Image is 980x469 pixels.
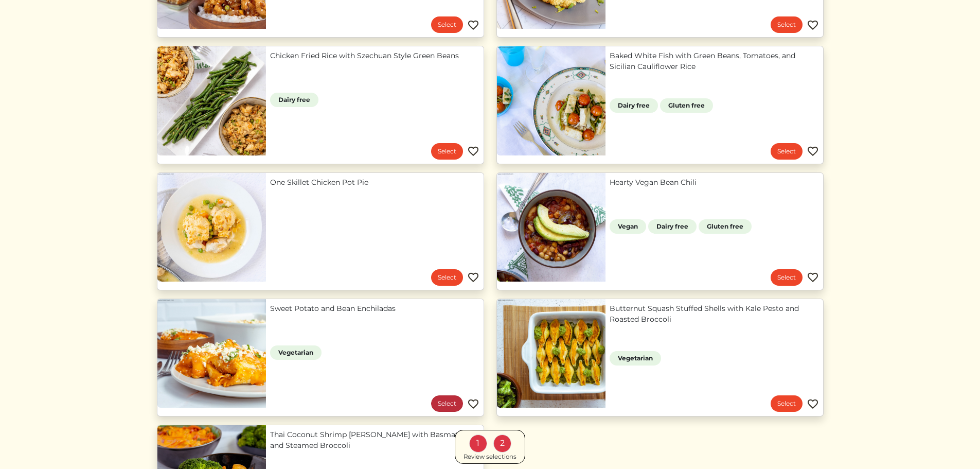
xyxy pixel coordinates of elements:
[270,50,479,61] a: Chicken Fried Rice with Szechuan Style Green Beans
[467,398,479,410] img: Favorite menu item
[610,177,819,188] a: Hearty Vegan Bean Chili
[431,143,463,160] a: Select
[807,271,819,284] img: Favorite menu item
[610,50,819,72] a: Baked White Fish with Green Beans, Tomatoes, and Sicilian Cauliflower Rice
[771,269,803,286] a: Select
[431,269,463,286] a: Select
[270,177,479,188] a: One Skillet Chicken Pot Pie
[469,434,487,452] div: 1
[807,19,819,31] img: Favorite menu item
[467,19,479,31] img: Favorite menu item
[771,395,803,412] a: Select
[431,16,463,33] a: Select
[270,303,479,314] a: Sweet Potato and Bean Enchiladas
[807,145,819,158] img: Favorite menu item
[467,271,479,284] img: Favorite menu item
[771,143,803,160] a: Select
[771,16,803,33] a: Select
[464,452,516,461] div: Review selections
[807,398,819,410] img: Favorite menu item
[431,395,463,412] a: Select
[455,429,525,464] a: 1 2 Review selections
[610,303,819,325] a: Butternut Squash Stuffed Shells with Kale Pesto and Roasted Broccoli
[467,145,479,158] img: Favorite menu item
[493,434,511,452] div: 2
